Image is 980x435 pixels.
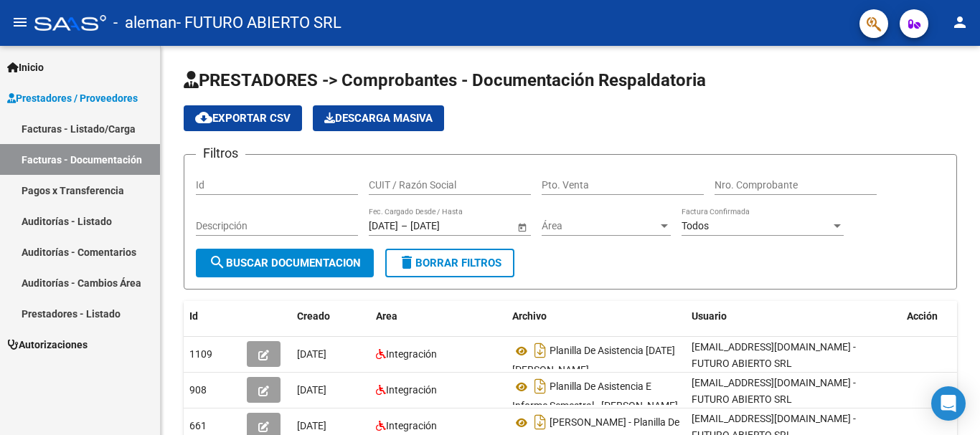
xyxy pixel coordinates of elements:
[184,301,241,332] datatable-header-cell: Id
[385,249,514,277] button: Borrar Filtros
[386,384,437,396] span: Integración
[176,7,341,39] span: - FUTURO ABIERTO SRL
[189,384,207,396] span: 908
[410,220,481,232] input: Fecha fin
[951,14,969,31] mat-icon: person
[907,310,938,322] span: Acción
[7,337,88,353] span: Autorizaciones
[209,257,361,269] span: Buscar Documentacion
[398,254,415,271] mat-icon: delete
[313,105,444,131] app-download-masive: Descarga masiva de comprobantes (adjuntos)
[184,70,706,90] span: PRESTADORES -> Comprobantes - Documentación Respaldatoria
[189,348,212,360] span: 1109
[196,249,374,277] button: Buscar Documentacion
[7,59,44,75] span: Inicio
[531,375,550,398] i: Descargar documento
[209,254,226,271] mat-icon: search
[686,301,901,332] datatable-header-cell: Usuario
[682,220,709,231] span: Todos
[195,112,291,125] span: Exportar CSV
[113,7,176,39] span: - aleman
[692,377,856,405] span: [EMAIL_ADDRESS][DOMAIN_NAME] - FUTURO ABIERTO SRL
[901,301,973,332] datatable-header-cell: Acción
[369,220,398,232] input: Fecha inicio
[291,301,370,332] datatable-header-cell: Creado
[692,310,727,322] span: Usuario
[507,301,686,332] datatable-header-cell: Archivo
[324,112,433,125] span: Descarga Masiva
[7,90,138,106] span: Prestadores / Proveedores
[195,109,212,126] mat-icon: cloud_download
[297,348,326,360] span: [DATE]
[370,301,507,332] datatable-header-cell: Area
[313,105,444,131] button: Descarga Masiva
[196,143,245,163] h3: Filtros
[376,310,397,322] span: Area
[386,348,437,360] span: Integración
[184,105,302,131] button: Exportar CSV
[401,220,407,232] span: –
[398,257,501,269] span: Borrar Filtros
[297,420,326,431] span: [DATE]
[189,420,207,431] span: 661
[189,310,198,322] span: Id
[512,345,675,376] span: Planilla De Asistencia [DATE] [PERSON_NAME]
[386,420,437,431] span: Integración
[931,386,966,421] div: Open Intercom Messenger
[692,341,856,369] span: [EMAIL_ADDRESS][DOMAIN_NAME] - FUTURO ABIERTO SRL
[542,220,658,232] span: Área
[514,219,529,234] button: Open calendar
[531,411,550,434] i: Descargar documento
[531,339,550,362] i: Descargar documento
[297,310,330,322] span: Creado
[297,384,326,396] span: [DATE]
[512,310,547,322] span: Archivo
[512,381,678,412] span: Planilla De Asistencia E Informe Semestral - [PERSON_NAME]
[11,14,29,31] mat-icon: menu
